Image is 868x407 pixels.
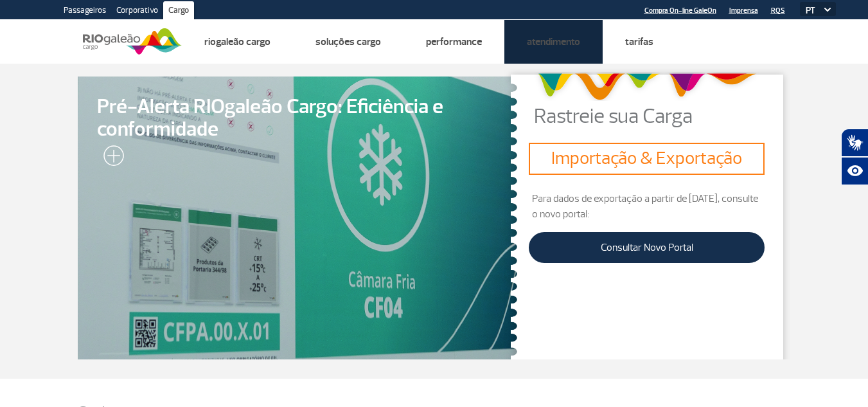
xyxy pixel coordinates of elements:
p: Rastreie sua Carga [534,106,791,127]
a: Consultar Novo Portal [529,232,765,263]
img: leia-mais [97,145,124,171]
button: Abrir tradutor de língua de sinais. [841,129,868,157]
a: Riogaleão Cargo [204,35,270,48]
h3: Importação & Exportação [534,148,759,170]
a: Tarifas [625,35,653,48]
span: Pré-Alerta RIOgaleão Cargo: Eficiência e conformidade [97,96,498,141]
a: Imprensa [729,6,758,15]
a: Pré-Alerta RIOgaleão Cargo: Eficiência e conformidade [78,77,517,359]
a: Compra On-line GaleOn [644,6,716,15]
a: Atendimento [527,35,580,48]
a: Soluções Cargo [315,35,381,48]
a: Cargo [163,1,194,22]
div: Plugin de acessibilidade da Hand Talk. [841,129,868,185]
a: RQS [771,6,785,15]
img: grafismo [533,67,761,106]
a: Corporativo [111,1,163,22]
p: Para dados de exportação a partir de [DATE], consulte o novo portal: [529,191,765,222]
button: Abrir recursos assistivos. [841,157,868,185]
a: Performance [426,35,482,48]
a: Passageiros [58,1,111,22]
